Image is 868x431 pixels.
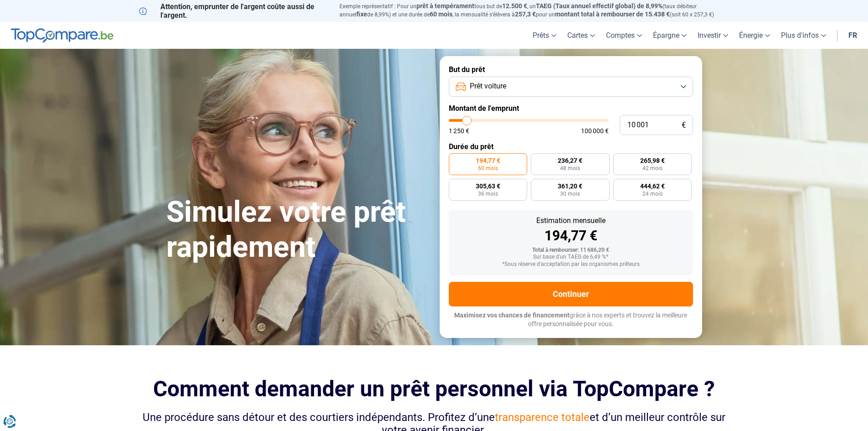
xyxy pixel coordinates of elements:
span: 305,63 € [476,183,500,189]
span: 257,3 € [515,10,536,18]
img: TopCompare [11,28,113,43]
button: Prêt voiture [449,77,693,97]
div: *Sous réserve d'acceptation par les organismes prêteurs [456,261,686,268]
div: Total à rembourser: 11 686,20 € [456,247,686,254]
span: montant total à rembourser de 15.438 € [555,10,670,18]
a: Comptes [601,22,647,49]
span: 60 mois [430,10,452,18]
span: 444,62 € [640,183,665,189]
span: Prêt voiture [470,81,506,91]
span: 361,20 € [558,183,582,189]
span: 42 mois [642,166,663,171]
span: 236,27 € [558,157,582,164]
a: Investir [692,22,734,49]
div: Sur base d'un TAEG de 6,49 %* [456,254,686,260]
span: TAEG (Taux annuel effectif global) de 8,99% [536,2,663,10]
span: € [682,121,686,129]
span: fixe [356,10,367,18]
a: Cartes [562,22,601,49]
a: Épargne [647,22,692,49]
a: Plus d'infos [776,22,832,49]
span: 1 250 € [449,128,469,134]
label: Montant de l'emprunt [449,104,693,113]
label: But du prêt [449,65,693,74]
p: Attention, emprunter de l'argent coûte aussi de l'argent. [139,2,329,20]
p: grâce à nos experts et trouvez la meilleure offre personnalisée pour vous. [449,311,693,329]
span: transparence totale [495,411,590,424]
span: 265,98 € [640,157,665,164]
span: 36 mois [478,191,498,197]
span: prêt à tempérament [416,2,474,10]
button: Continuer [449,282,693,306]
span: 24 mois [642,191,663,197]
label: Durée du prêt [449,142,693,151]
span: 30 mois [560,191,580,197]
span: 60 mois [478,166,498,171]
div: 194,77 € [456,229,686,243]
a: Énergie [734,22,776,49]
span: 12.500 € [502,2,527,10]
span: 194,77 € [476,157,500,164]
span: 100 000 € [581,128,609,134]
a: fr [843,22,863,49]
h2: Comment demander un prêt personnel via TopCompare ? [139,376,729,401]
p: Exemple représentatif : Pour un tous but de , un (taux débiteur annuel de 8,99%) et une durée de ... [339,2,729,19]
h1: Simulez votre prêt rapidement [166,195,429,265]
a: Prêts [527,22,562,49]
div: Estimation mensuelle [456,217,686,224]
span: Maximisez vos chances de financement [454,312,570,319]
span: 48 mois [560,166,580,171]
